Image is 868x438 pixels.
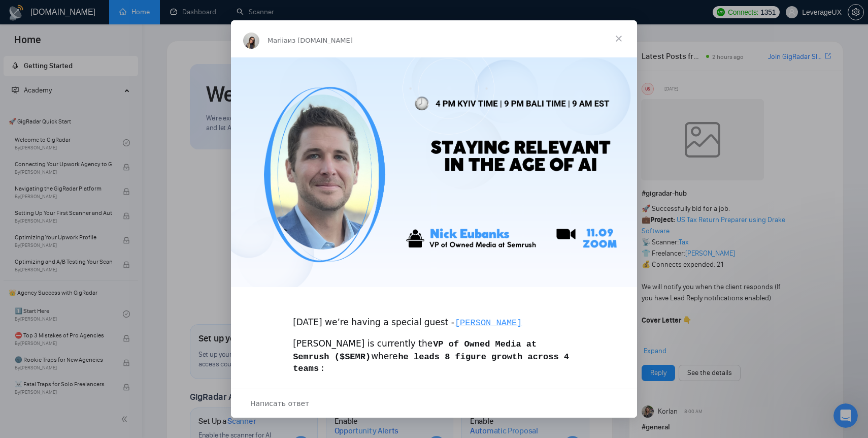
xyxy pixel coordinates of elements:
div: [DATE] we’re having a special guest - [293,304,575,329]
div: [PERSON_NAME] is currently the where [293,338,575,375]
span: Написать ответ [250,397,309,410]
span: из [DOMAIN_NAME] [288,37,353,44]
a: [PERSON_NAME] [454,317,523,327]
code: [PERSON_NAME] [454,318,523,328]
span: Mariia [268,37,288,44]
div: Открыть разговор и ответить [231,389,637,418]
code: : [319,363,325,374]
code: he leads 8 figure growth across 4 teams [293,352,569,374]
code: VP of Owned Media at Semrush ($SEMR) [293,339,537,362]
span: Закрыть [600,20,637,57]
img: Profile image for Mariia [243,33,259,49]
